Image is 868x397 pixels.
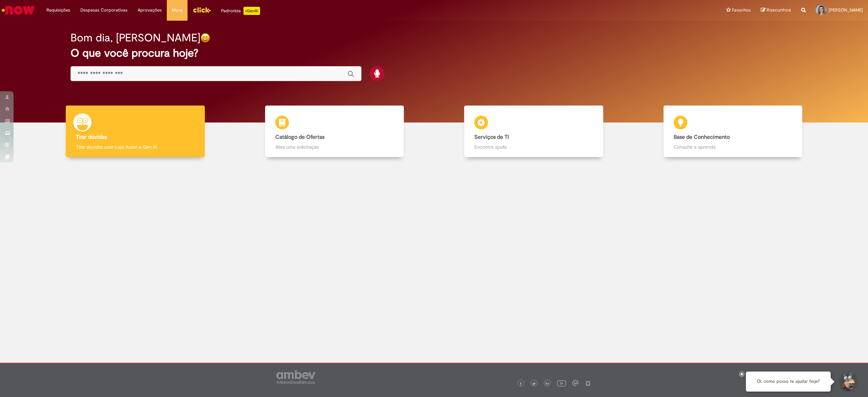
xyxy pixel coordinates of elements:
[243,7,260,15] p: +GenAi
[235,106,434,157] a: Catálogo de Ofertas Abra uma solicitação
[633,106,833,157] a: Base de Conhecimento Consulte e aprenda
[557,379,566,387] img: logo_footer_youtube.png
[138,7,162,14] span: Aprovações
[200,33,210,43] img: happy-face.png
[532,382,536,385] img: logo_footer_twitter.png
[746,372,831,392] div: Oi, como posso te ajudar hoje?
[546,382,549,386] img: logo_footer_linkedin.png
[674,134,730,140] b: Base de Conhecimento
[275,134,324,140] b: Catálogo de Ofertas
[474,144,593,150] p: Encontre ajuda
[221,7,260,15] div: Padroniza
[71,47,797,59] h2: O que você procura hoje?
[761,7,791,14] a: Rascunhos
[80,7,127,14] span: Despesas Corporativas
[674,144,792,150] p: Consulte e aprenda
[732,7,751,14] span: Favoritos
[76,144,195,150] p: Tirar dúvidas com Lupi Assist e Gen Ai
[275,144,394,150] p: Abra uma solicitação
[76,134,107,140] b: Tirar dúvidas
[829,7,863,13] span: [PERSON_NAME]
[519,382,522,385] img: logo_footer_facebook.png
[837,372,858,392] button: Iniciar Conversa de Suporte
[434,106,633,157] a: Serviços de TI Encontre ajuda
[46,7,70,14] span: Requisições
[71,32,200,44] h2: Bom dia, [PERSON_NAME]
[193,5,211,15] img: click_logo_yellow_360x200.png
[172,7,182,14] span: More
[585,380,591,386] img: logo_footer_naosei.png
[276,370,315,384] img: logo_footer_ambev_rotulo_gray.png
[767,7,791,13] span: Rascunhos
[572,380,578,386] img: logo_footer_workplace.png
[474,134,509,140] b: Serviços de TI
[1,3,36,17] img: ServiceNow
[36,106,235,157] a: Tirar dúvidas Tirar dúvidas com Lupi Assist e Gen Ai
